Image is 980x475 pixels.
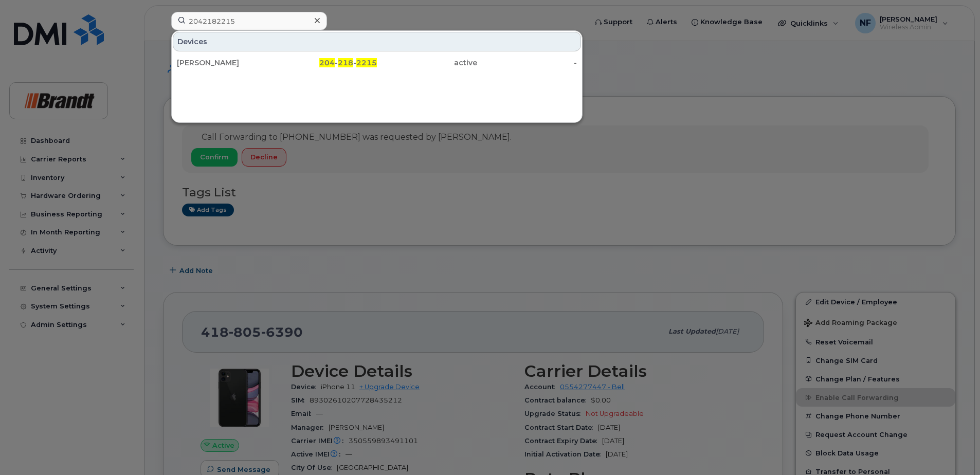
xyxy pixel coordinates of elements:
div: [PERSON_NAME] [177,58,277,68]
div: Devices [173,32,581,51]
div: - [477,58,577,68]
span: 218 [338,58,353,67]
span: 204 [319,58,335,67]
div: active [377,58,477,68]
span: 2215 [356,58,377,67]
div: - - [277,58,377,68]
a: [PERSON_NAME]204-218-2215active- [173,53,581,72]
